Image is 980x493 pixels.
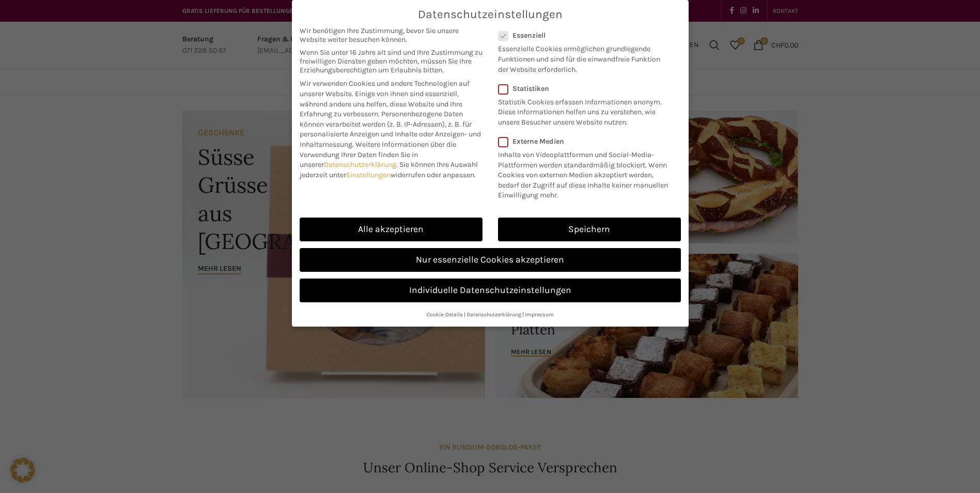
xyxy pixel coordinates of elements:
[324,160,396,169] a: Datenschutzerklärung
[346,171,391,179] a: Einstellungen
[498,137,674,146] label: Externe Medien
[300,218,483,241] a: Alle akzeptieren
[498,31,667,40] label: Essenziell
[498,218,681,241] a: Speichern
[300,248,681,272] a: Nur essenzielle Cookies akzeptieren
[427,311,463,318] a: Cookie-Details
[300,79,470,118] span: Wir verwenden Cookies und andere Technologien auf unserer Website. Einige von ihnen sind essenzie...
[498,84,667,93] label: Statistiken
[300,26,483,44] span: Wir benötigen Ihre Zustimmung, bevor Sie unsere Website weiter besuchen können.
[498,93,667,128] p: Statistik Cookies erfassen Informationen anonym. Diese Informationen helfen uns zu verstehen, wie...
[300,279,681,302] a: Individuelle Datenschutzeinstellungen
[300,140,456,169] span: Weitere Informationen über die Verwendung Ihrer Daten finden Sie in unserer .
[300,110,481,149] span: Personenbezogene Daten können verarbeitet werden (z. B. IP-Adressen), z. B. für personalisierte A...
[466,311,521,318] a: Datenschutzerklärung
[300,160,478,179] span: Sie können Ihre Auswahl jederzeit unter widerrufen oder anpassen.
[418,8,563,21] span: Datenschutzeinstellungen
[300,48,483,74] span: Wenn Sie unter 16 Jahre alt sind und Ihre Zustimmung zu freiwilligen Diensten geben möchten, müss...
[498,40,667,74] p: Essenzielle Cookies ermöglichen grundlegende Funktionen und sind für die einwandfreie Funktion de...
[498,146,674,201] p: Inhalte von Videoplattformen und Social-Media-Plattformen werden standardmäßig blockiert. Wenn Co...
[525,311,554,318] a: Impressum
